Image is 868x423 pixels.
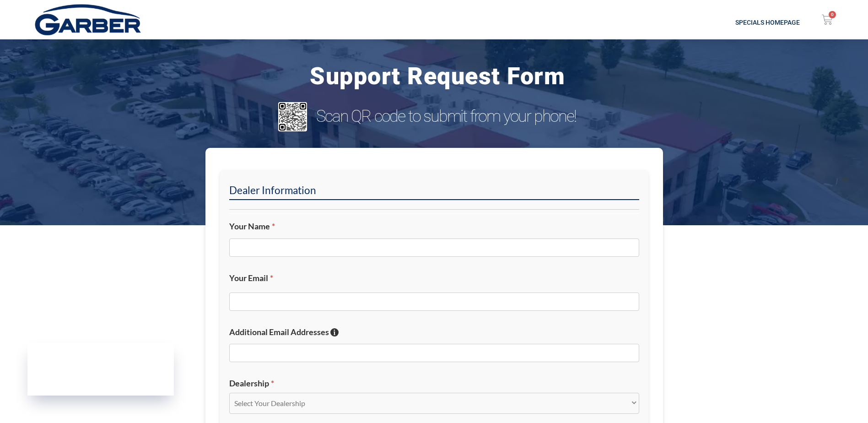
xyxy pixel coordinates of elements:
[223,19,800,26] h2: Specials Homepage
[229,273,639,283] label: Your Email
[316,107,597,126] h3: Scan QR code to submit from your phone!
[69,60,806,93] h3: Support Request Form
[229,184,639,200] h2: Dealer Information
[27,343,174,396] iframe: Garber Digital Marketing Status
[229,327,329,337] span: Additional Email Addresses
[229,378,639,389] label: Dealership
[229,221,639,232] label: Your Name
